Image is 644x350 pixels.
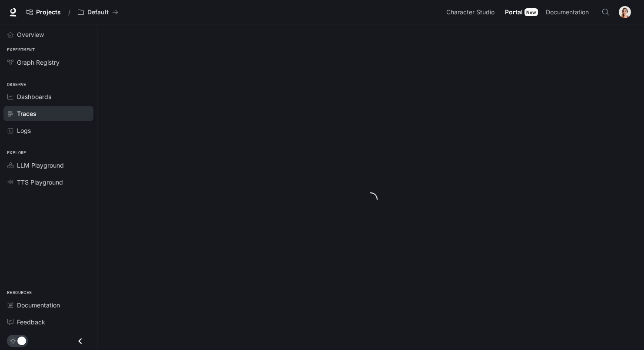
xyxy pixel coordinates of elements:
[17,300,60,310] span: Documentation
[36,9,61,16] span: Projects
[546,7,589,18] span: Documentation
[17,317,45,327] span: Feedback
[3,27,93,42] a: Overview
[542,3,595,21] a: Documentation
[597,3,614,21] button: Open Command Menu
[505,7,523,18] span: Portal
[443,3,501,21] a: Character Studio
[3,123,93,138] a: Logs
[17,161,64,170] span: LLM Playground
[17,109,37,118] span: Traces
[3,106,93,121] a: Traces
[3,297,93,313] a: Documentation
[3,55,93,70] a: Graph Registry
[70,332,90,350] button: Close drawer
[3,89,93,104] a: Dashboards
[17,92,51,101] span: Dashboards
[17,126,31,135] span: Logs
[524,8,538,16] div: New
[17,178,63,187] span: TTS Playground
[446,7,495,18] span: Character Studio
[619,6,631,18] img: User avatar
[65,8,74,17] div: /
[364,192,378,206] span: loading
[3,158,93,173] a: LLM Playground
[3,314,93,330] a: Feedback
[17,58,60,67] span: Graph Registry
[17,30,44,39] span: Overview
[17,336,26,345] span: Dark mode toggle
[501,3,541,21] a: PortalNew
[616,3,634,21] button: User avatar
[3,175,93,190] a: TTS Playground
[87,9,109,16] p: Default
[74,3,122,21] button: All workspaces
[23,3,65,21] a: Go to projects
